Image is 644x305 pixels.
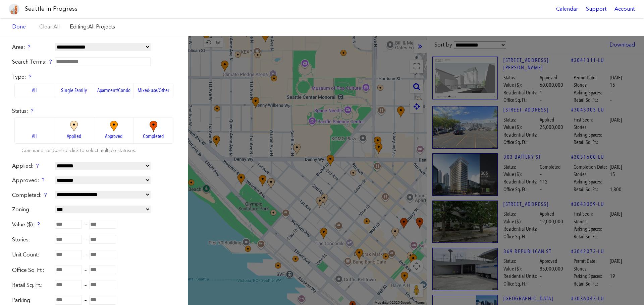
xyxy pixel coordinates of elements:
img: completed_big.885be80b37c7.png [144,121,163,133]
label: Apartment/Condo [94,83,134,98]
label: Completed: [12,192,52,199]
div: ? [37,221,40,228]
label: Applied: [12,162,52,170]
div: ? [28,44,31,51]
div: – [12,266,176,274]
img: approved_big.0fafd13ebf52.png [105,121,123,133]
label: Stories: [12,236,52,243]
img: favicon-96x96.png [9,4,19,14]
div: ? [31,107,34,115]
label: Editing: [70,23,115,30]
label: Search Terms: [12,58,52,66]
div: – [12,221,176,229]
a: Done [9,21,29,32]
span: All Projects [88,23,115,30]
label: Approved: [12,177,52,184]
label: Command- or Control-click to select multiple statuses. [21,147,136,154]
div: ? [29,73,32,81]
div: ? [36,162,39,170]
label: Mixed-use/Other [134,83,173,98]
h1: Seattle in Progress [25,5,77,13]
span: Applied [67,133,81,140]
label: Value ($): [12,221,52,228]
label: Zoning: [12,206,52,213]
label: All [14,83,54,98]
label: Area: [12,44,52,51]
div: – [12,251,176,259]
div: ? [49,58,52,66]
label: Single Family [54,83,94,98]
span: Approved [105,133,122,140]
label: Parking: [12,297,52,304]
div: – [12,296,176,304]
img: applied_big.774532eacd1a.png [65,121,83,133]
div: – [12,281,176,289]
label: Retail Sq. Ft.: [12,282,52,289]
span: Completed [143,133,164,140]
label: Status: [12,107,176,115]
label: Unit Count: [12,251,52,258]
div: – [12,236,176,244]
label: Office Sq. Ft.: [12,266,52,274]
div: ? [44,192,47,199]
div: ? [42,177,45,184]
label: Type: [12,73,176,81]
span: All [32,133,37,140]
